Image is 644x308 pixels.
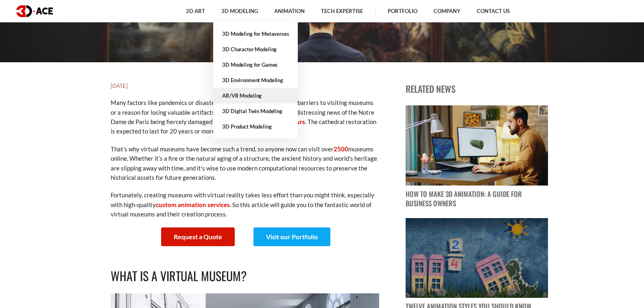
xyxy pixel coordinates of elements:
[111,266,379,286] h2: What is a virtual museum?
[213,26,298,42] a: 3D Modeling for Metaverses
[161,227,235,246] a: Request a Quote
[156,201,230,208] a: custom animation services
[213,119,298,134] a: 3D Product Modeling
[253,227,330,246] a: Visit our Portfolio
[213,103,298,119] a: 3D Digital Twin Modeling
[406,105,548,208] a: blog post image How to Make 3D Animation: A Guide for Business Owners
[111,98,379,136] p: Many factors like pandemics or disasters of another kind may become barriers to visiting museums ...
[406,105,548,186] img: blog post image
[406,82,548,96] p: Related news
[111,190,379,219] p: Fortunately, creating museums with virtual reality takes less effort than you might think, especi...
[213,88,298,103] a: AR/VR Modeling
[16,5,53,17] img: logo dark
[111,82,379,90] h5: [DATE]
[213,42,298,57] a: 3D Character Modeling
[213,72,298,88] a: 3D Environment Modeling
[213,57,298,72] a: 3D Modeling for Games
[111,144,379,183] p: That’s why virtual museums have become such a trend, so anyone now can visit over museums online....
[334,145,348,153] a: 2500
[406,218,548,298] img: blog post image
[406,190,548,208] p: How to Make 3D Animation: A Guide for Business Owners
